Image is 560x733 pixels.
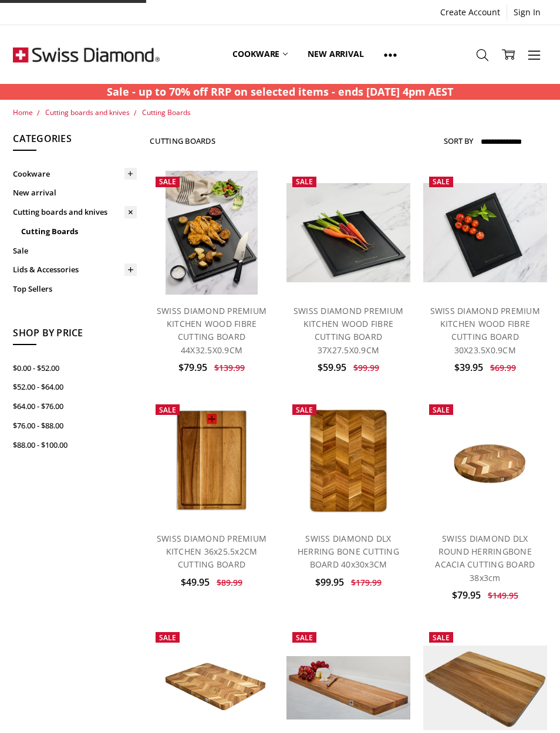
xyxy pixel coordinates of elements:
a: $76.00 - $88.00 [13,416,137,435]
a: SWISS DIAMOND PREMIUM KITCHEN WOOD FIBRE CUTTING BOARD 30X23.5X0.9CM [430,305,540,356]
a: SWISS DIAMOND DLX HERRING BONE CUTTING BOARD 40x30x3CM [298,533,399,570]
a: Cutting Boards [21,222,137,241]
img: SWISS DIAMOND DLX LONG-GRAIN ACACIA CUTTING BOARD 50x35x3CM [423,646,547,730]
a: Home [13,107,33,117]
a: $0.00 - $52.00 [13,359,137,378]
h5: Shop By Price [13,326,137,346]
span: Sale [296,177,313,187]
a: $52.00 - $64.00 [13,377,137,397]
span: $179.99 [351,577,382,588]
a: Cutting Boards [142,107,191,117]
img: SWISS DIAMOND PREMIUM KITCHEN 36x25.5x2CM CUTTING BOARD [164,398,259,522]
a: SWISS DIAMOND PREMIUM KITCHEN WOOD FIBRE CUTTING BOARD 30X23.5X0.9CM [423,171,547,295]
a: Sign In [507,4,547,21]
img: SWISS DIAMOND PREMIUM KITCHEN WOOD FIBRE CUTTING BOARD 37X27.5X0.9CM [286,183,410,282]
span: $99.99 [353,362,379,373]
strong: Sale - up to 70% off RRP on selected items - ends [DATE] 4pm AEST [107,85,453,99]
span: Sale [159,405,176,415]
a: Cookware [13,164,137,184]
span: Sale [433,633,450,643]
h1: Cutting Boards [150,136,215,146]
a: New arrival [298,28,373,80]
img: SWISS DIAMOND DLX LONG-GRAIN Acacia Serving Board 60x20x2.5cm [286,656,410,720]
h5: Categories [13,131,137,151]
a: SWISS DIAMOND PREMIUM KITCHEN WOOD FIBRE CUTTING BOARD 44X32.5X0.9CM [150,171,274,295]
span: $59.95 [318,361,346,374]
a: SWISS DIAMOND PREMIUM KITCHEN 36x25.5x2CM CUTTING BOARD [150,398,274,522]
span: $39.95 [454,361,483,374]
span: Sale [433,405,450,415]
span: $99.95 [315,576,344,589]
span: $79.95 [452,589,481,602]
label: Sort By [444,131,473,150]
a: Cutting boards and knives [13,202,137,222]
img: SWISS DIAMOND PREMIUM KITCHEN WOOD FIBRE CUTTING BOARD 44X32.5X0.9CM [166,171,258,295]
img: SWISS DIAMOND DLX HERRING BONE CUTTING BOARD 40x30x3CM [298,398,399,522]
span: $69.99 [490,362,516,373]
a: New arrival [13,183,137,202]
a: SWISS DIAMOND PREMIUM KITCHEN WOOD FIBRE CUTTING BOARD 44X32.5X0.9CM [157,305,266,356]
span: Sale [159,633,176,643]
a: Sale [13,241,137,261]
a: SWISS DIAMOND PREMIUM KITCHEN WOOD FIBRE CUTTING BOARD 37X27.5X0.9CM [286,171,410,295]
a: Cutting boards and knives [45,107,130,117]
span: Sale [296,633,313,643]
a: Show All [374,28,407,81]
a: $64.00 - $76.00 [13,397,137,416]
span: Sale [159,177,176,187]
span: $139.99 [214,362,245,373]
a: Create Account [434,4,507,21]
span: $89.99 [217,577,242,588]
a: $88.00 - $100.00 [13,435,137,455]
img: SWISS DIAMOND DLX HERRINGBONE ACACIA CUTTING BOARD 50x38x3cm [150,647,274,729]
span: $49.95 [181,576,210,589]
img: Free Shipping On Every Order [13,25,160,84]
a: Cookware [222,28,298,80]
span: $149.95 [488,590,518,601]
span: Sale [433,177,450,187]
a: Top Sellers [13,279,137,299]
a: SWISS DIAMOND PREMIUM KITCHEN 36x25.5x2CM CUTTING BOARD [157,533,266,570]
a: SWISS DIAMOND PREMIUM KITCHEN WOOD FIBRE CUTTING BOARD 37X27.5X0.9CM [294,305,403,356]
span: Sale [296,405,313,415]
a: Lids & Accessories [13,260,137,279]
img: SWISS DIAMOND PREMIUM KITCHEN WOOD FIBRE CUTTING BOARD 30X23.5X0.9CM [423,183,547,282]
img: SWISS DIAMOND DLX ROUND HERRINGBONE ACACIA CUTTING BOARD 38x3cm [423,419,547,501]
a: SWISS DIAMOND DLX ROUND HERRINGBONE ACACIA CUTTING BOARD 38x3cm [423,398,547,522]
a: SWISS DIAMOND DLX HERRING BONE CUTTING BOARD 40x30x3CM [286,398,410,522]
span: $79.95 [178,361,207,374]
a: SWISS DIAMOND DLX ROUND HERRINGBONE ACACIA CUTTING BOARD 38x3cm [435,533,535,583]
